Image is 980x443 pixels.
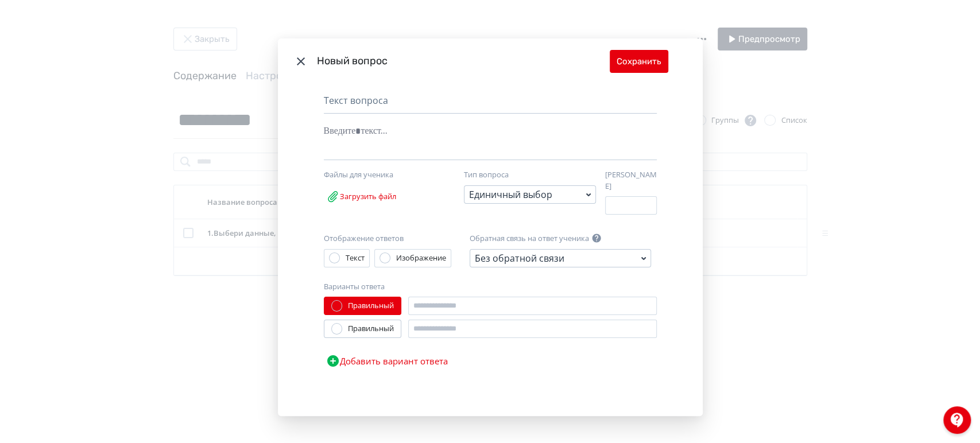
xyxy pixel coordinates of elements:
[324,169,444,181] div: Файлы для ученика
[348,323,394,335] div: Правильный
[610,50,668,73] button: Сохранить
[348,300,394,312] div: Правильный
[464,169,509,181] label: Тип вопроса
[605,169,657,192] label: [PERSON_NAME]
[324,349,450,372] button: Добавить вариант ответа
[324,281,385,293] label: Варианты ответа
[317,53,610,69] div: Новый вопрос
[324,233,404,244] label: Отображение ответов
[475,251,564,265] div: Без обратной связи
[470,233,589,244] label: Обратная связь на ответ ученика
[278,38,703,416] div: Modal
[469,188,552,201] div: Единичный выбор
[396,252,446,264] div: Изображение
[324,94,657,114] div: Текст вопроса
[346,252,365,264] div: Текст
